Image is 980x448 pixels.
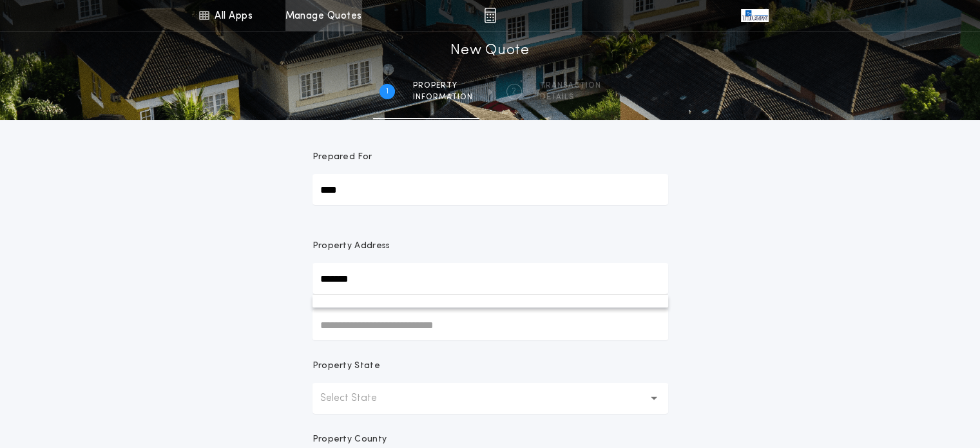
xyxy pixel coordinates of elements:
[386,86,389,97] h2: 1
[413,92,473,102] span: information
[312,433,387,446] p: Property County
[312,360,380,373] p: Property State
[312,151,372,164] p: Prepared For
[320,391,398,406] p: Select State
[413,81,473,91] span: Property
[540,81,601,91] span: Transaction
[540,92,601,102] span: details
[312,240,668,253] p: Property Address
[450,41,529,61] h1: New Quote
[512,86,516,97] h2: 2
[741,9,768,22] img: vs-icon
[312,383,668,414] button: Select State
[484,8,496,23] img: img
[312,174,668,205] input: Prepared For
